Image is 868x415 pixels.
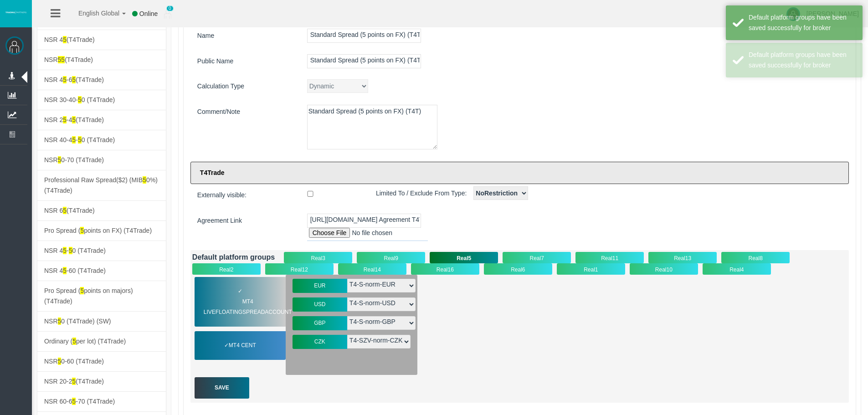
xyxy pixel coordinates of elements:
[63,247,67,254] span: 5
[63,116,67,123] span: 5
[503,252,571,263] div: Real7
[369,186,473,200] span: Limited To / Exclude From Type:
[284,252,352,263] div: Real3
[630,263,698,275] div: Real10
[204,297,292,318] span: MT4 LiveFloatingSpreadAccount
[473,186,528,200] select: Limited To / Exclude From Type:
[44,358,104,365] span: NSR 0-60 (T4Trade)
[78,96,82,103] span: 5
[58,358,62,365] span: 5
[575,252,644,263] div: Real11
[58,156,62,164] span: 5
[72,136,76,143] span: 5
[195,377,249,399] div: Save
[190,79,300,93] label: Calculation Type
[72,116,76,123] span: 5
[143,176,146,184] span: 5
[314,320,325,326] span: GBP
[44,398,115,405] span: NSR 60-6 -70 (T4Trade)
[229,340,256,351] span: MT4 Cent
[314,282,325,289] span: EUR
[63,36,67,43] span: 5
[44,247,106,254] span: NSR 4 - 0 (T4Trade)
[749,12,856,33] div: Default platform groups have been saved successfully for broker
[69,247,72,254] span: 5
[253,191,367,197] input: Externally visible:
[166,5,174,11] span: 0
[190,105,300,119] label: Comment/Note
[67,10,119,17] span: English Global
[58,56,62,63] span: 5
[44,76,104,83] span: NSR 4 -6 (T4Trade)
[192,252,275,262] div: Default platform groups
[190,54,300,68] label: Public Name
[80,227,84,234] span: 5
[44,207,95,214] span: NSR 6 (T4Trade)
[190,188,253,202] span: Externally visible:
[61,56,65,63] span: 5
[80,287,84,294] span: 5
[44,156,104,164] span: NSR 0-70 (T4Trade)
[411,263,479,275] div: Real16
[44,338,126,345] span: Ordinary ( per lot) (T4Trade)
[44,36,95,43] span: NSR 4 (T4Trade)
[78,136,82,143] span: 5
[338,263,406,275] div: Real14
[195,331,286,360] div: ✓
[44,227,152,234] span: Pro Spread ( points on FX) (T4Trade)
[44,96,115,103] span: NSR 30-40- 0 (T4Trade)
[5,10,27,14] img: logo.svg
[314,301,325,307] span: USD
[44,267,106,274] span: NSR 4 -60 (T4Trade)
[357,252,425,263] div: Real9
[63,76,67,83] span: 5
[190,162,849,184] label: T4Trade
[139,10,158,17] span: Online
[195,277,286,327] div: ✓
[72,76,76,83] span: 5
[164,10,171,19] img: user_small.png
[314,338,325,345] span: CZK
[44,56,93,63] span: NSR (T4Trade)
[72,398,76,405] span: 5
[265,263,334,275] div: Real12
[63,207,67,214] span: 5
[44,136,115,143] span: NSR 40-4 - 0 (T4Trade)
[44,318,111,325] span: NSR 0 (T4Trade) (SW)
[72,338,76,345] span: 5
[648,252,717,263] div: Real13
[44,116,104,123] span: NSR 2 -4 (T4Trade)
[44,176,158,194] span: Professional Raw Spread($2) (MIB 0%)(T4Trade)
[72,378,76,385] span: 5
[430,252,498,263] div: Real5
[190,214,300,228] label: Agreement Link
[44,378,104,385] span: NSR 20-2 (T4Trade)
[703,263,771,275] div: Real4
[192,263,261,275] div: Real2
[44,287,133,305] span: Pro Spread ( points on majors) (T4Trade)
[63,267,67,274] span: 5
[58,318,62,325] span: 5
[484,263,552,275] div: Real6
[749,50,856,71] div: Default platform groups have been saved successfully for broker
[721,252,790,263] div: Real8
[190,29,300,43] label: Name
[557,263,625,275] div: Real1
